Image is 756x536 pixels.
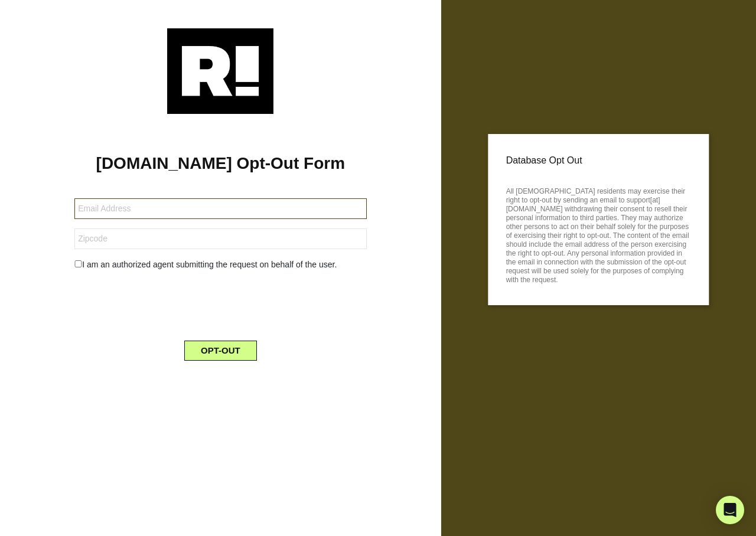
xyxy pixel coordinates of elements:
button: OPT-OUT [184,341,257,361]
p: All [DEMOGRAPHIC_DATA] residents may exercise their right to opt-out by sending an email to suppo... [506,184,691,285]
div: I am an authorized agent submitting the request on behalf of the user. [66,259,375,271]
img: Retention.com [167,28,273,114]
input: Zipcode [74,228,366,249]
p: Database Opt Out [506,152,691,169]
div: Open Intercom Messenger [716,496,744,524]
input: Email Address [74,198,366,219]
h1: [DOMAIN_NAME] Opt-Out Form [18,153,423,174]
iframe: reCAPTCHA [131,280,310,326]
